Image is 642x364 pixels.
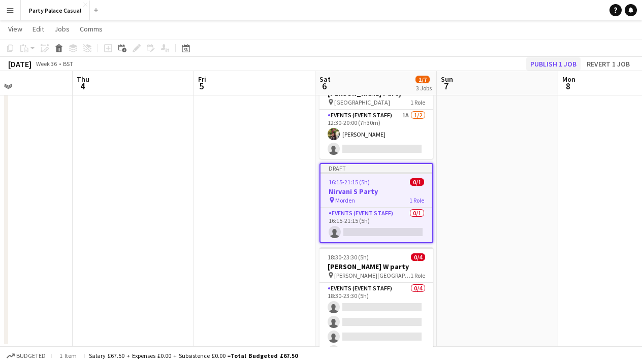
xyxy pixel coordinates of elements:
[410,272,425,279] span: 1 Role
[318,80,331,92] span: 6
[334,272,410,279] span: [PERSON_NAME][GEOGRAPHIC_DATA]
[28,22,48,36] a: Edit
[562,75,575,84] span: Mon
[526,57,581,71] button: Publish 1 job
[334,98,390,106] span: [GEOGRAPHIC_DATA]
[33,24,44,34] span: Edit
[410,178,424,186] span: 0/1
[410,98,425,106] span: 1 Role
[4,22,26,36] a: View
[76,22,107,36] a: Comms
[8,59,31,69] div: [DATE]
[231,352,298,359] span: Total Budgeted £67.50
[319,283,433,361] app-card-role: Events (Event Staff)0/418:30-23:30 (5h)
[197,80,206,92] span: 5
[335,196,355,204] span: Morden
[411,253,425,261] span: 0/4
[16,352,46,359] span: Budgeted
[439,80,453,92] span: 7
[56,352,80,359] span: 1 item
[415,76,430,83] span: 1/7
[320,164,432,172] div: Draft
[319,163,433,243] app-job-card: Draft16:15-21:15 (5h)0/1Nirvani S Party Morden1 RoleEvents (Event Staff)0/116:15-21:15 (5h)
[441,75,453,84] span: Sun
[80,24,103,34] span: Comms
[329,178,370,186] span: 16:15-21:15 (5h)
[319,110,433,159] app-card-role: Events (Event Staff)1A1/212:30-20:00 (7h30m)[PERSON_NAME]
[319,262,433,271] h3: [PERSON_NAME] W party
[320,208,432,242] app-card-role: Events (Event Staff)0/116:15-21:15 (5h)
[319,247,433,361] app-job-card: 18:30-23:30 (5h)0/4[PERSON_NAME] W party [PERSON_NAME][GEOGRAPHIC_DATA]1 RoleEvents (Event Staff)...
[34,60,59,68] span: Week 36
[416,84,432,92] div: 3 Jobs
[89,352,298,359] div: Salary £67.50 + Expenses £0.00 + Subsistence £0.00 =
[583,57,634,71] button: Revert 1 job
[5,350,47,361] button: Budgeted
[54,24,70,34] span: Jobs
[409,196,424,204] span: 1 Role
[50,22,74,36] a: Jobs
[77,75,89,84] span: Thu
[319,74,433,159] app-job-card: 12:30-20:00 (7h30m)1/2[PERSON_NAME] Party [GEOGRAPHIC_DATA]1 RoleEvents (Event Staff)1A1/212:30-2...
[320,187,432,196] h3: Nirvani S Party
[8,24,22,34] span: View
[21,1,90,20] button: Party Palace Casual
[328,253,369,261] span: 18:30-23:30 (5h)
[319,75,331,84] span: Sat
[561,80,575,92] span: 8
[63,60,73,68] div: BST
[75,80,89,92] span: 4
[198,75,206,84] span: Fri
